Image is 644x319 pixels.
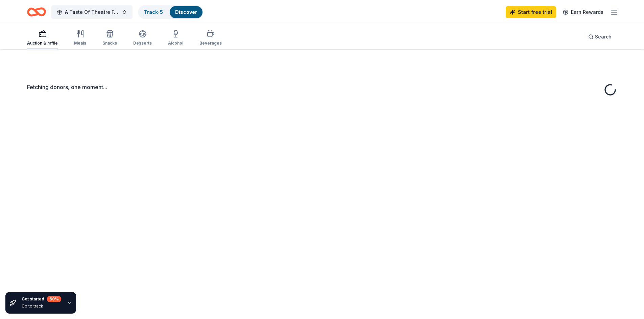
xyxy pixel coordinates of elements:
[47,296,61,302] div: 60 %
[583,30,617,44] button: Search
[22,303,61,309] div: Go to track
[133,41,152,46] div: Desserts
[175,9,197,15] a: Discover
[144,9,163,15] a: Track· 5
[27,41,58,46] div: Auction & raffle
[199,27,222,49] button: Beverages
[595,33,612,41] span: Search
[27,83,617,91] div: Fetching donors, one moment...
[559,6,607,18] a: Earn Rewards
[168,41,183,46] div: Alcohol
[102,27,117,49] button: Snacks
[138,5,203,19] button: Track· 5Discover
[168,27,183,49] button: Alcohol
[506,6,556,18] a: Start free trial
[27,27,58,49] button: Auction & raffle
[102,41,117,46] div: Snacks
[133,27,152,49] button: Desserts
[65,8,119,16] span: A Taste Of Theatre Festival
[74,27,86,49] button: Meals
[51,5,133,19] button: A Taste Of Theatre Festival
[74,41,86,46] div: Meals
[27,4,46,20] a: Home
[22,296,61,302] div: Get started
[199,41,222,46] div: Beverages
